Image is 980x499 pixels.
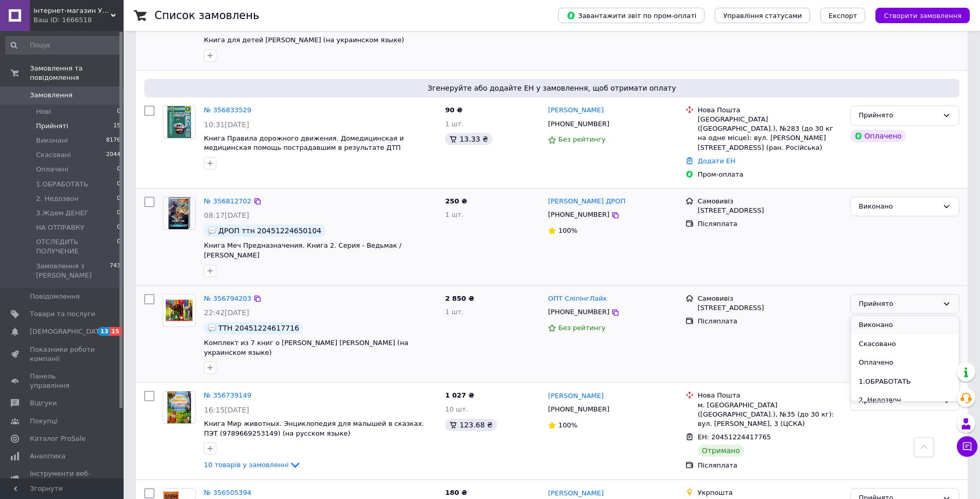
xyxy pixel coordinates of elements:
span: 1 027 ₴ [445,391,474,399]
div: Укрпошта [698,488,842,497]
img: Фото товару [167,391,191,423]
span: 2. Недозвон [36,194,78,203]
div: Прийнято [859,299,938,309]
a: Фото товару [163,106,196,139]
div: Виконано [859,201,938,212]
div: Отримано [698,444,744,457]
span: 180 ₴ [445,489,467,496]
span: Прийняті [36,122,68,131]
span: Експорт [829,12,857,20]
span: ЕН: 20451224417765 [698,433,771,441]
span: Книга Мир животных. Энциклопедия для малышей в сказках. ПЭТ (9789669253149) (на русском языке) [204,420,424,437]
div: [GEOGRAPHIC_DATA] ([GEOGRAPHIC_DATA].), №283 (до 30 кг на одне місце): вул. [PERSON_NAME][STREET_... [698,115,842,152]
div: Самовивіз [698,197,842,206]
a: № 356833529 [204,106,251,114]
a: 10 товарів у замовленні [204,461,301,469]
span: [PHONE_NUMBER] [548,211,609,218]
span: 743 [110,262,121,280]
span: 16:15[DATE] [204,406,249,414]
span: 0 [117,223,121,232]
div: [STREET_ADDRESS] [698,206,842,215]
span: Управління статусами [723,12,802,20]
img: :speech_balloon: [208,324,216,332]
span: 100% [558,421,577,429]
img: Фото товару [168,197,190,229]
span: 8176 [106,136,121,145]
a: Фото товару [163,391,196,424]
span: Товари та послуги [30,309,95,319]
div: 123.68 ₴ [445,419,496,431]
span: ДРОП ттн 20451224650104 [218,227,321,235]
span: Повідомлення [30,292,80,301]
li: 1.ОБРАБОТАТЬ [851,372,959,391]
span: Без рейтингу [558,324,606,332]
span: 250 ₴ [445,197,467,205]
a: Створити замовлення [865,11,970,19]
a: Книга Меч Предназначения. Книга 2. Серия - Ведьмак / [PERSON_NAME] [204,242,402,259]
span: 1 шт. [445,120,463,128]
span: 10:31[DATE] [204,121,249,129]
span: Аналітика [30,452,65,461]
a: Книга для детей [PERSON_NAME] (на украинском языке) [204,36,404,44]
li: Оплачено [851,353,959,372]
span: 0 [117,180,121,189]
div: [STREET_ADDRESS] [698,303,842,313]
span: 0 [117,107,121,116]
div: Прийнято [859,110,938,121]
a: [PERSON_NAME] [548,391,604,401]
span: 10 шт. [445,405,468,413]
span: 15 [113,122,121,131]
div: Оплачено [850,130,906,142]
span: 2044 [106,150,121,160]
a: Фото товару [163,197,196,230]
h1: Список замовлень [154,9,259,22]
a: [PERSON_NAME] [548,489,604,498]
span: 15 [110,327,122,336]
div: м. [GEOGRAPHIC_DATA] ([GEOGRAPHIC_DATA].), №35 (до 30 кг): вул. [PERSON_NAME], 3 (ЦСКА) [698,401,842,429]
img: Фото товару [167,106,191,138]
span: НА ОТПРАВКУ [36,223,84,232]
span: 0 [117,209,121,218]
span: Створити замовлення [884,12,961,20]
span: Покупці [30,417,58,426]
span: Комплект из 7 книг о [PERSON_NAME] [PERSON_NAME] (на украинском языке) [204,339,408,356]
span: 22:42[DATE] [204,308,249,317]
span: 1 шт. [445,308,463,316]
a: № 356794203 [204,295,251,302]
a: № 356812702 [204,197,251,205]
span: 2 850 ₴ [445,295,474,302]
span: 1 шт. [445,211,463,218]
span: ОТСЛЕДИТЬ ПОЛУЧЕНИЕ [36,237,117,256]
span: 90 ₴ [445,106,462,114]
li: 2. Недозвон [851,391,959,410]
button: Управління статусами [715,8,810,23]
span: Замовлення з [PERSON_NAME] [36,262,110,280]
span: 3.Ждем ДЕНЕГ [36,209,89,218]
span: Скасовані [36,150,71,160]
span: Показники роботи компанії [30,345,95,364]
span: 13 [98,327,110,336]
span: Каталог ProSale [30,434,85,443]
span: 100% [558,227,577,234]
span: Завантажити звіт по пром-оплаті [566,11,696,20]
span: [PHONE_NUMBER] [548,405,609,413]
input: Пошук [5,36,122,55]
a: № 356739149 [204,391,251,399]
span: [PHONE_NUMBER] [548,308,609,316]
button: Чат з покупцем [957,436,977,457]
div: Нова Пошта [698,391,842,400]
span: ТТН 20451224617716 [218,324,299,332]
a: [PERSON_NAME] [548,106,604,115]
span: Згенеруйте або додайте ЕН у замовлення, щоб отримати оплату [148,83,955,93]
img: :speech_balloon: [208,227,216,235]
li: Виконано [851,316,959,335]
a: № 356505394 [204,489,251,496]
span: 08:17[DATE] [204,211,249,219]
span: Замовлення та повідомлення [30,64,124,82]
img: Фото товару [163,295,195,326]
span: Книга Правила дорожного движения. Домедицинская и медицинская помощь пострадавшим в результате ДТП [204,134,404,152]
span: 10 товарів у замовленні [204,461,289,469]
span: 0 [117,237,121,256]
span: Нові [36,107,51,116]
